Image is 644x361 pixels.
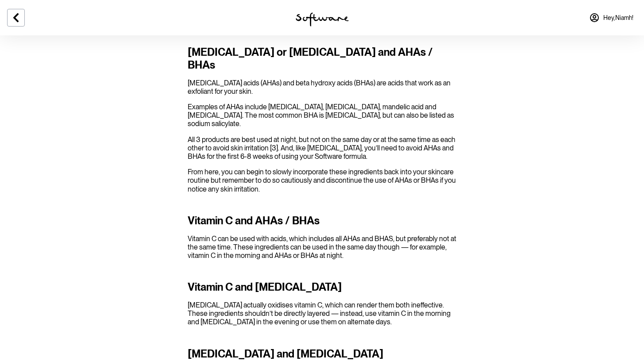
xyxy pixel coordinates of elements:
img: software logo [296,12,349,27]
h4: [MEDICAL_DATA] or [MEDICAL_DATA] and AHAs / BHAs [188,46,457,72]
p: Vitamin C can be used with acids, which includes all AHAs and BHAS, but preferably not at the sam... [188,234,457,260]
h4: [MEDICAL_DATA] and [MEDICAL_DATA] [188,348,457,361]
h4: Vitamin C and [MEDICAL_DATA] [188,281,457,294]
span: Hey, Niamh ! [603,14,633,22]
p: [MEDICAL_DATA] acids (AHAs) and beta hydroxy acids (BHAs) are acids that work as an exfoliant for... [188,79,457,96]
a: Hey,Niamh! [584,7,639,28]
h4: Vitamin C and AHAs / BHAs [188,215,457,227]
p: From here, you can begin to slowly incorporate these ingredients back into your skincare routine ... [188,168,457,193]
p: All 3 products are best used at night, but not on the same day or at the same time as each other ... [188,135,457,161]
p: Examples of AHAs include [MEDICAL_DATA], [MEDICAL_DATA], mandelic acid and [MEDICAL_DATA]. The mo... [188,103,457,128]
p: [MEDICAL_DATA] actually oxidises vitamin C, which can render them both ineffective. These ingredi... [188,301,457,326]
